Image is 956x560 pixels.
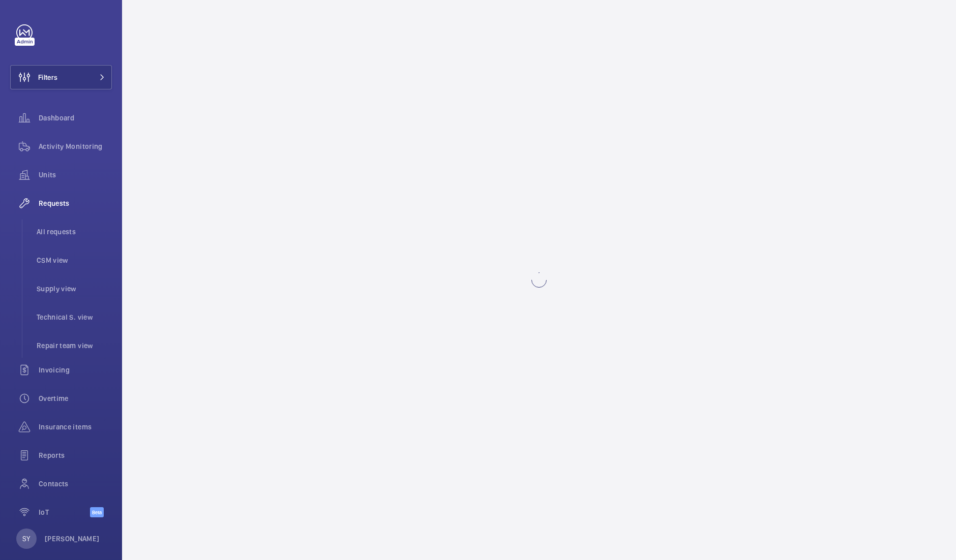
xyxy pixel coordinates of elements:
[45,534,100,544] p: [PERSON_NAME]
[39,170,112,180] span: Units
[39,450,112,460] span: Reports
[39,393,112,403] span: Overtime
[10,65,112,89] button: Filters
[39,479,112,489] span: Contacts
[37,227,112,237] span: All requests
[90,507,104,517] span: Beta
[37,255,112,265] span: CSM view
[37,312,112,322] span: Technical S. view
[22,534,30,544] p: SY
[38,72,57,82] span: Filters
[37,340,112,351] span: Repair team view
[39,507,90,517] span: IoT
[37,284,112,294] span: Supply view
[39,365,112,375] span: Invoicing
[39,422,112,432] span: Insurance items
[39,198,112,208] span: Requests
[39,113,112,123] span: Dashboard
[39,141,112,151] span: Activity Monitoring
